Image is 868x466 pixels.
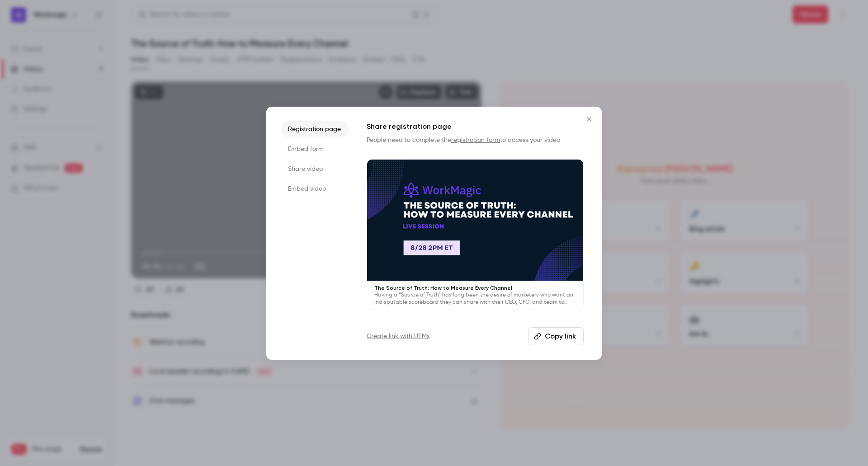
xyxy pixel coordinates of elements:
li: Share video [281,161,349,177]
p: People need to complete the to access your video [367,136,584,145]
h1: Share registration page [367,121,584,132]
li: Embed video [281,181,349,197]
li: Registration page [281,121,349,137]
a: The Source of Truth: How to Measure Every ChannelHaving a “Source of Truth” has long been the des... [367,159,584,311]
a: registration form [451,137,500,143]
li: Embed form [281,141,349,157]
button: Copy link [528,327,584,345]
p: Having a “Source of Truth” has long been the desire of marketers who want an indisputable scorebo... [374,292,576,306]
button: Close [580,110,598,128]
a: Create link with UTMs [367,332,429,341]
p: The Source of Truth: How to Measure Every Channel [374,284,576,292]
